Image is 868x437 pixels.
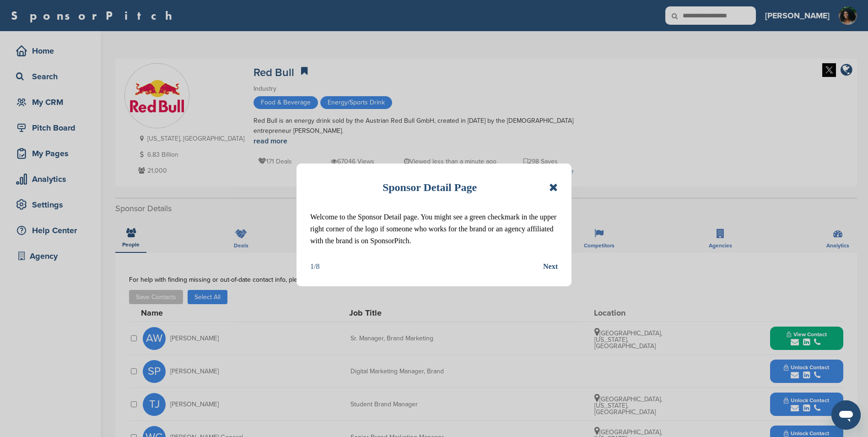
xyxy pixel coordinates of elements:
[383,177,477,197] h1: Sponsor Detail Page
[543,261,558,273] button: Next
[310,211,558,247] p: Welcome to the Sponsor Detail page. You might see a green checkmark in the upper right corner of ...
[310,261,319,273] div: 1/8
[831,400,861,430] iframe: Button to launch messaging window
